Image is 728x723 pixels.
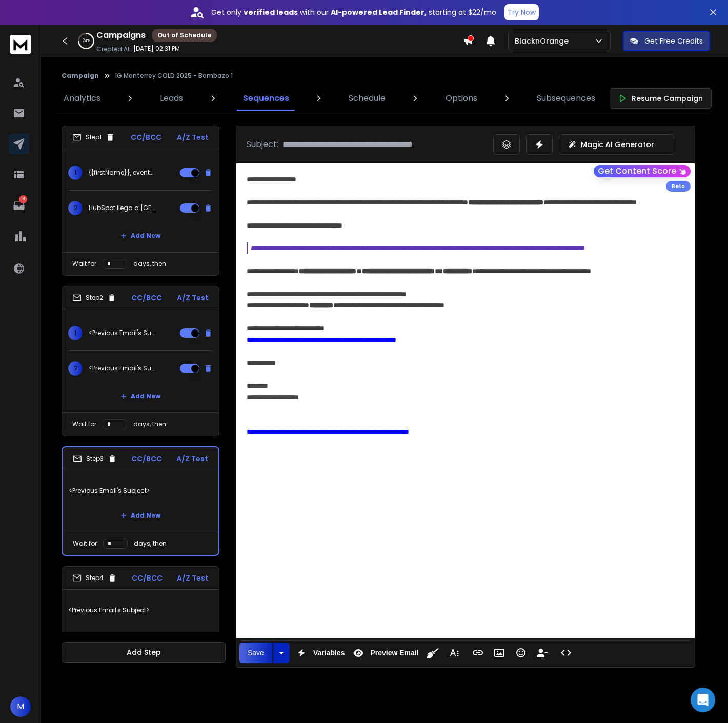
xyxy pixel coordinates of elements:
[69,477,212,505] p: <Previous Email's Subject>
[446,92,477,105] p: Options
[112,505,169,526] button: Add New
[468,643,488,663] button: Insert Link (Ctrl+K)
[10,35,31,54] img: logo
[444,643,464,663] button: More Text
[133,45,180,53] p: [DATE] 02:31 PM
[72,293,116,302] div: Step 2
[68,596,213,625] p: <Previous Email's Subject>
[89,204,154,212] p: HubSpot llega a [GEOGRAPHIC_DATA] – ¿te interesa asistir?
[610,88,712,109] button: Resume Campaign
[72,260,96,268] p: Wait for
[623,31,710,51] button: Get Free Credits
[134,540,167,548] p: days, then
[342,86,392,111] a: Schedule
[19,195,27,203] p: 13
[68,361,83,376] span: 2
[62,446,219,556] li: Step3CC/BCCA/Z Test<Previous Email's Subject>Add NewWait fordays, then
[594,165,691,177] button: Get Content Score
[62,126,219,276] li: Step1CC/BCCA/Z Test1{{firstName}}, evento exclusivo de HubSpot en [GEOGRAPHIC_DATA] - solo por in...
[177,132,209,142] p: A/Z Test
[556,643,576,663] button: Code View
[423,643,442,663] button: Clean HTML
[247,138,278,151] p: Subject:
[73,540,97,548] p: Wait for
[504,4,539,20] button: Try Now
[691,688,715,712] div: Open Intercom Messenger
[68,201,83,215] span: 2
[115,72,233,80] p: IG Monterrey COLD 2025 - Bombazo 1
[439,86,483,111] a: Options
[133,260,166,268] p: days, then
[559,134,674,155] button: Magic AI Generator
[511,643,531,663] button: Emoticons
[331,7,427,17] strong: AI-powered Lead Finder,
[112,386,169,406] button: Add New
[62,566,219,675] li: Step4CC/BCCA/Z Test<Previous Email's Subject>Add NewWait fordays, then
[581,139,654,150] p: Magic AI Generator
[89,169,154,177] p: {{firstName}}, evento exclusivo de HubSpot en [GEOGRAPHIC_DATA] - solo por invitación
[72,573,117,583] div: Step 4
[112,625,169,645] button: Add New
[68,166,83,180] span: 1
[68,326,83,340] span: 1
[62,642,226,663] button: Add Step
[533,643,552,663] button: Insert Unsubscribe Link
[72,133,115,142] div: Step 1
[96,45,131,53] p: Created At:
[64,92,100,105] p: Analytics
[133,420,166,428] p: days, then
[211,7,496,17] p: Get only with our starting at $22/mo
[508,7,536,17] p: Try Now
[515,36,573,46] p: BlacknOrange
[57,86,107,111] a: Analytics
[112,225,169,246] button: Add New
[89,364,154,373] p: <Previous Email's Subject>
[72,420,96,428] p: Wait for
[243,92,289,105] p: Sequences
[531,86,601,111] a: Subsequences
[131,293,162,303] p: CC/BCC
[132,573,163,583] p: CC/BCC
[73,454,117,463] div: Step 3
[537,92,595,105] p: Subsequences
[490,643,509,663] button: Insert Image (Ctrl+P)
[10,696,31,717] button: M
[177,573,209,583] p: A/Z Test
[160,92,183,105] p: Leads
[62,286,219,436] li: Step2CC/BCCA/Z Test1<Previous Email's Subject>2<Previous Email's Subject>Add NewWait fordays, then
[237,86,295,111] a: Sequences
[96,29,146,42] h1: Campaigns
[131,453,162,464] p: CC/BCC
[644,36,703,46] p: Get Free Credits
[239,643,272,663] button: Save
[349,92,386,105] p: Schedule
[83,38,90,44] p: 24 %
[666,181,691,192] div: Beta
[244,7,298,17] strong: verified leads
[176,453,208,464] p: A/Z Test
[89,329,154,337] p: <Previous Email's Subject>
[177,293,209,303] p: A/Z Test
[349,643,420,663] button: Preview Email
[154,86,189,111] a: Leads
[9,195,29,216] a: 13
[292,643,347,663] button: Variables
[62,72,99,80] button: Campaign
[368,649,420,657] span: Preview Email
[131,132,161,142] p: CC/BCC
[311,649,347,657] span: Variables
[152,29,217,42] div: Out of Schedule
